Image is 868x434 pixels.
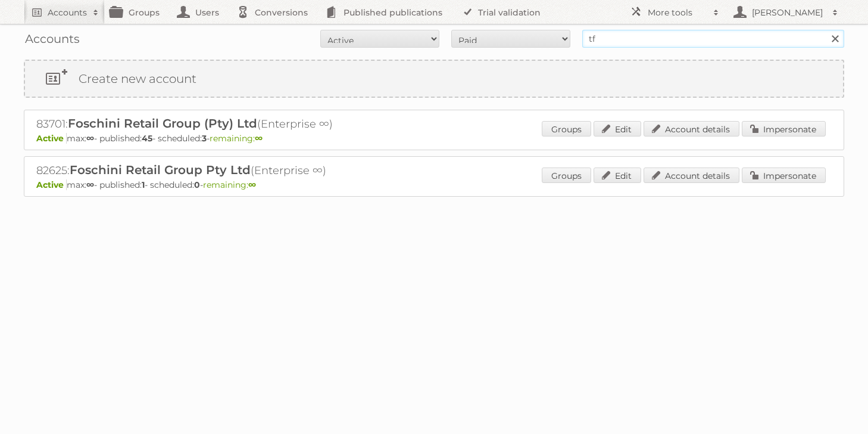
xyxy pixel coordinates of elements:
[36,133,832,144] p: max: - published: - scheduled: -
[594,168,641,183] a: Edit
[742,168,826,183] a: Impersonate
[542,168,591,183] a: Groups
[644,168,739,183] a: Account details
[248,179,256,190] strong: ∞
[36,116,453,132] h2: 83701: (Enterprise ∞)
[68,116,257,131] span: Foschini Retail Group (Pty) Ltd
[210,133,263,144] span: remaining:
[194,179,200,190] strong: 0
[142,179,145,190] strong: 1
[36,133,67,144] span: Active
[742,121,826,137] a: Impersonate
[48,7,87,18] h2: Accounts
[36,179,67,190] span: Active
[255,133,263,144] strong: ∞
[36,179,832,190] p: max: - published: - scheduled: -
[25,61,843,97] a: Create new account
[594,121,641,137] a: Edit
[749,7,826,18] h2: [PERSON_NAME]
[142,133,152,144] strong: 45
[86,179,94,190] strong: ∞
[203,179,256,190] span: remaining:
[644,121,739,137] a: Account details
[70,163,251,177] span: Foschini Retail Group Pty Ltd
[648,7,707,18] h2: More tools
[36,163,453,178] h2: 82625: (Enterprise ∞)
[202,133,207,144] strong: 3
[542,121,591,137] a: Groups
[86,133,94,144] strong: ∞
